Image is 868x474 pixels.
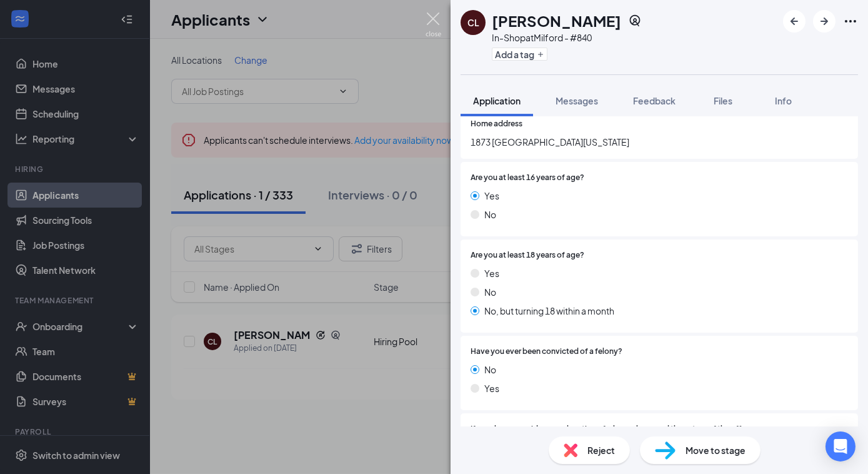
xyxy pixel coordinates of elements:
[787,14,802,29] svg: ArrowLeftNew
[843,14,858,29] svg: Ellipses
[484,363,496,376] span: No
[484,285,496,299] span: No
[484,304,614,318] span: No, but turning 18 within a month
[471,346,622,358] span: Have you ever been convicted of a felony?
[471,250,584,261] span: Are you at least 18 years of age?
[629,14,641,27] svg: SourcingTools
[484,208,496,221] span: No
[556,95,598,106] span: Messages
[714,95,732,106] span: Files
[537,51,544,58] svg: Plus
[473,95,521,106] span: Application
[492,31,641,44] div: In-Shop at Milford - #840
[471,118,522,130] span: Home address
[826,431,856,461] div: Open Intercom Messenger
[484,266,499,280] span: Yes
[775,95,792,106] span: Info
[813,10,836,33] button: ArrowRight
[633,95,676,106] span: Feedback
[783,10,806,33] button: ArrowLeftNew
[471,172,584,184] span: Are you at least 16 years of age?
[492,48,547,61] button: PlusAdd a tag
[817,14,832,29] svg: ArrowRight
[484,189,499,203] span: Yes
[587,443,615,457] span: Reject
[484,381,499,395] span: Yes
[492,10,621,31] h1: [PERSON_NAME]
[467,16,479,29] div: CL
[471,423,761,435] span: If so, please provide an explanation of when, where, and the nature of the offense.
[686,443,746,457] span: Move to stage
[471,135,848,149] span: 1873 [GEOGRAPHIC_DATA][US_STATE]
